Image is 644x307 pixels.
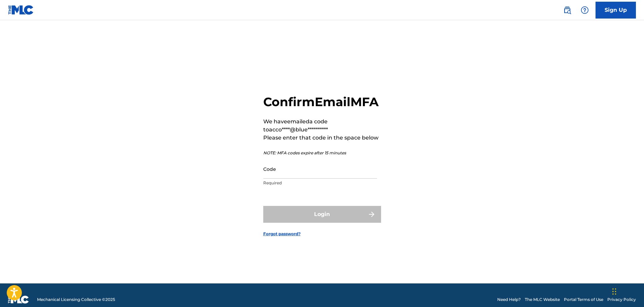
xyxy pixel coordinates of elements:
p: NOTE: MFA codes expire after 15 minutes [263,150,381,156]
img: help [581,6,589,14]
a: Forgot password? [263,231,301,237]
img: search [563,6,571,14]
a: Privacy Policy [607,297,636,303]
a: The MLC Website [525,297,560,303]
img: MLC Logo [8,5,34,15]
a: Portal Terms of Use [564,297,603,303]
a: Sign Up [596,2,636,19]
a: Public Search [561,3,574,17]
a: Need Help? [497,297,521,303]
iframe: Chat Widget [610,275,644,307]
div: Help [578,3,591,17]
h2: Confirm Email MFA [263,94,381,110]
div: Drag [612,281,616,302]
span: Mechanical Licensing Collective © 2025 [37,297,115,303]
p: Please enter that code in the space below [263,134,381,142]
img: logo [8,296,29,304]
p: Required [263,180,377,186]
